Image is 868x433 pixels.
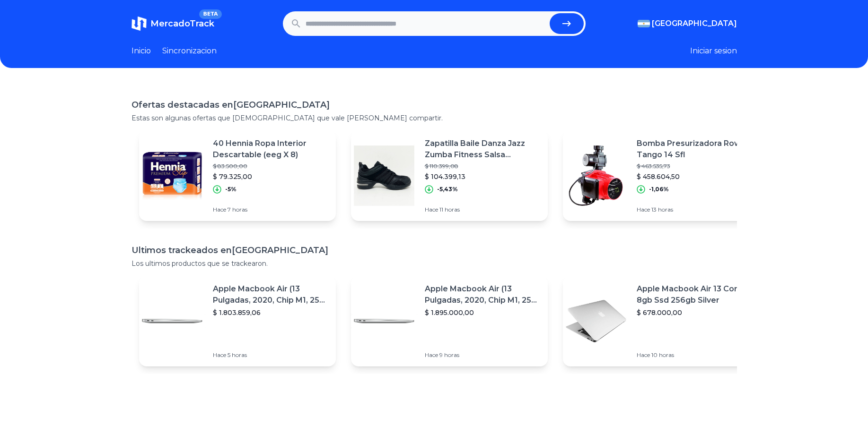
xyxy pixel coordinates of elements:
a: Sincronizacion [162,45,217,57]
p: Zapatilla Baile Danza Jazz Zumba Fitness Salsa C/cámara Aire [425,138,540,161]
p: $ 110.399,08 [425,162,540,170]
p: $ 83.500,00 [213,162,328,170]
p: Los ultimos productos que se trackearon. [132,259,737,268]
a: Inicio [132,45,151,57]
a: Featured imageApple Macbook Air 13 Core I5 8gb Ssd 256gb Silver$ 678.000,00Hace 10 horas [563,276,760,366]
p: $ 104.399,13 [425,172,540,181]
p: -5,43% [437,186,458,193]
span: MercadoTrack [150,18,214,29]
a: MercadoTrackBETA [132,16,214,31]
p: $ 678.000,00 [637,308,752,317]
a: Featured image40 Hennia Ropa Interior Descartable (eeg X 8)$ 83.500,00$ 79.325,00-5%Hace 7 horas [139,130,336,221]
p: Hace 11 horas [425,206,540,213]
img: Featured image [563,143,629,209]
p: Hace 5 horas [213,351,328,359]
img: MercadoTrack [132,16,147,31]
img: Featured image [139,143,205,209]
p: Apple Macbook Air (13 Pulgadas, 2020, Chip M1, 256 Gb De Ssd, 8 Gb De Ram) - Plata [425,283,540,306]
p: Hace 7 horas [213,206,328,213]
p: -1,06% [649,186,669,193]
p: $ 458.604,50 [637,172,752,181]
a: Featured imageApple Macbook Air (13 Pulgadas, 2020, Chip M1, 256 Gb De Ssd, 8 Gb De Ram) - Plata$... [351,276,548,366]
img: Featured image [139,288,205,354]
a: Featured imageApple Macbook Air (13 Pulgadas, 2020, Chip M1, 256 Gb De Ssd, 8 Gb De Ram) - Plata$... [139,276,336,366]
img: Featured image [563,288,629,354]
button: [GEOGRAPHIC_DATA] [638,18,737,29]
p: Hace 13 horas [637,206,752,213]
p: 40 Hennia Ropa Interior Descartable (eeg X 8) [213,138,328,161]
img: Featured image [351,143,417,209]
button: Iniciar sesion [690,45,737,57]
p: Bomba Presurizadora Rowa Tango 14 Sfl [637,138,752,161]
img: Featured image [351,288,417,354]
p: Hace 9 horas [425,351,540,359]
a: Featured imageZapatilla Baile Danza Jazz Zumba Fitness Salsa C/cámara Aire$ 110.399,08$ 104.399,1... [351,130,548,221]
p: -5% [225,186,237,193]
p: $ 1.803.859,06 [213,308,328,317]
h1: Ofertas destacadas en [GEOGRAPHIC_DATA] [132,98,737,111]
span: BETA [199,9,221,19]
p: Hace 10 horas [637,351,752,359]
p: $ 463.535,73 [637,162,752,170]
img: Argentina [638,20,650,27]
a: Featured imageBomba Presurizadora Rowa Tango 14 Sfl$ 463.535,73$ 458.604,50-1,06%Hace 13 horas [563,130,760,221]
p: $ 79.325,00 [213,172,328,181]
p: $ 1.895.000,00 [425,308,540,317]
span: [GEOGRAPHIC_DATA] [652,18,737,29]
h1: Ultimos trackeados en [GEOGRAPHIC_DATA] [132,244,737,257]
p: Apple Macbook Air 13 Core I5 8gb Ssd 256gb Silver [637,283,752,306]
p: Estas son algunas ofertas que [DEMOGRAPHIC_DATA] que vale [PERSON_NAME] compartir. [132,113,737,123]
p: Apple Macbook Air (13 Pulgadas, 2020, Chip M1, 256 Gb De Ssd, 8 Gb De Ram) - Plata [213,283,328,306]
